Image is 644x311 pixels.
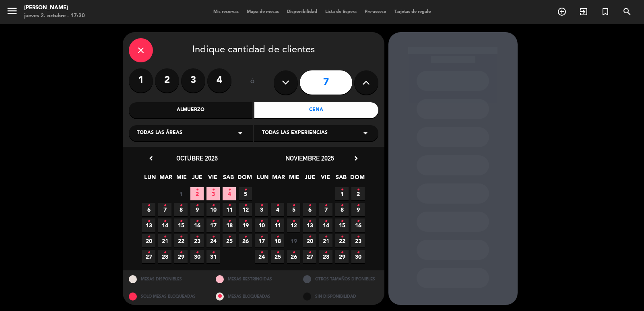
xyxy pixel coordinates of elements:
[239,234,252,247] span: 26
[260,215,263,228] i: •
[206,234,220,247] span: 24
[206,218,220,232] span: 17
[223,187,236,200] span: 4
[6,5,18,20] button: menu
[190,187,204,200] span: 2
[324,199,327,212] i: •
[341,231,343,243] i: •
[158,218,171,232] span: 14
[212,246,215,259] i: •
[357,215,359,228] i: •
[239,68,266,97] div: ó
[175,173,188,186] span: MIE
[351,250,365,263] span: 30
[287,203,300,216] span: 5
[6,5,18,17] i: menu
[136,45,146,55] i: close
[335,203,349,216] span: 8
[357,199,359,212] i: •
[212,215,215,228] i: •
[147,154,155,163] i: chevron_left
[579,7,588,16] i: exit_to_app
[180,231,182,243] i: •
[283,10,321,14] span: Disponibilidad
[303,203,316,216] span: 6
[239,203,252,216] span: 12
[262,129,328,137] span: Todas las experiencias
[341,199,343,212] i: •
[303,218,316,232] span: 13
[260,231,263,243] i: •
[287,173,301,186] span: MIE
[351,234,365,247] span: 23
[176,154,218,162] span: octubre 2025
[334,173,348,186] span: SAB
[228,199,231,212] i: •
[237,173,251,186] span: DOM
[351,218,365,232] span: 16
[350,173,363,186] span: DOM
[180,246,182,259] i: •
[244,199,247,212] i: •
[335,187,349,200] span: 1
[196,215,198,228] i: •
[174,234,188,247] span: 22
[155,68,179,93] label: 2
[292,215,295,228] i: •
[190,234,204,247] span: 23
[255,203,268,216] span: 3
[260,246,263,259] i: •
[285,154,334,162] span: noviembre 2025
[223,203,236,216] span: 11
[308,246,311,259] i: •
[24,12,85,20] div: jueves 2. octubre - 17:30
[223,234,236,247] span: 25
[123,270,210,288] div: MESAS DISPONIBLES
[210,288,297,305] div: MESAS BLOQUEADAS
[228,183,231,196] i: •
[235,128,245,138] i: arrow_drop_down
[324,246,327,259] i: •
[222,173,235,186] span: SAB
[212,199,215,212] i: •
[123,288,210,305] div: SOLO MESAS BLOQUEADAS
[319,173,332,186] span: VIE
[174,203,188,216] span: 8
[271,203,284,216] span: 4
[622,7,632,16] i: search
[276,199,279,212] i: •
[129,102,253,118] div: Almuerzo
[276,231,279,243] i: •
[390,10,435,14] span: Tarjetas de regalo
[147,246,150,259] i: •
[335,234,349,247] span: 22
[137,129,182,137] span: Todas las áreas
[271,218,284,232] span: 11
[321,10,361,14] span: Lista de Espera
[196,246,198,259] i: •
[361,128,370,138] i: arrow_drop_down
[190,250,204,263] span: 30
[292,246,295,259] i: •
[190,173,204,186] span: JUE
[210,270,297,288] div: MESAS RESTRINGIDAS
[158,250,171,263] span: 28
[158,203,171,216] span: 7
[143,173,157,186] span: LUN
[239,187,252,200] span: 5
[319,250,332,263] span: 28
[335,218,349,232] span: 15
[335,250,349,263] span: 29
[147,231,150,243] i: •
[190,218,204,232] span: 16
[142,203,155,216] span: 6
[303,173,316,186] span: JUE
[174,218,188,232] span: 15
[196,199,198,212] i: •
[174,187,188,200] span: 1
[180,215,182,228] i: •
[601,7,610,16] i: turned_in_not
[24,4,85,12] div: [PERSON_NAME]
[255,234,268,247] span: 17
[319,203,332,216] span: 7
